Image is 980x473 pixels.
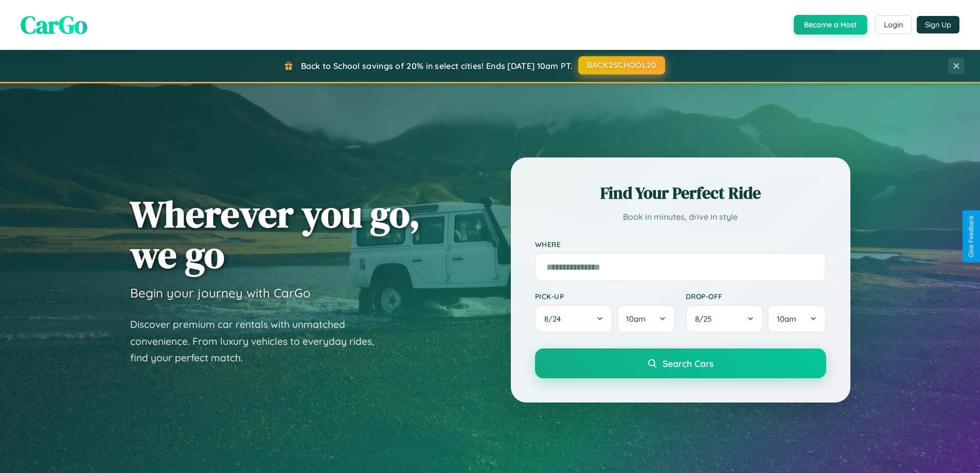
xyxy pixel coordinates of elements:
div: Give Feedback [968,216,975,257]
span: 10am [777,314,796,324]
span: CarGo [21,8,87,42]
span: 8 / 25 [695,314,717,324]
label: Pick-up [535,292,675,301]
label: Where [535,240,826,249]
p: Discover premium car rentals with unmatched convenience. From luxury vehicles to everyday rides, ... [130,316,387,366]
button: BACK2SCHOOL20 [578,56,665,75]
button: Become a Host [794,15,867,34]
button: 8/24 [535,305,613,333]
p: Book in minutes, drive in style [535,209,826,224]
button: 8/25 [686,305,764,333]
span: 8 / 24 [544,314,566,324]
span: Back to School savings of 20% in select cities! Ends [DATE] 10am PT. [301,61,573,71]
button: Search Cars [535,348,826,378]
h2: Find Your Perfect Ride [535,182,826,204]
button: 10am [768,305,826,333]
label: Drop-off [686,292,826,301]
h3: Begin your journey with CarGo [130,285,311,301]
button: Login [875,15,912,34]
h1: Wherever you go, we go [130,194,420,275]
span: 10am [626,314,646,324]
span: Search Cars [663,358,714,369]
button: Sign Up [917,16,959,33]
button: 10am [617,305,675,333]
